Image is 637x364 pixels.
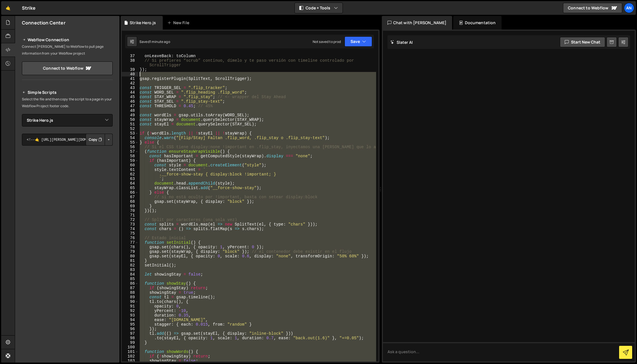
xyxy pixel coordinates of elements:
div: 81 [122,258,139,263]
div: Button group with nested dropdown [86,134,113,146]
div: 80 [122,254,139,258]
div: 51 [122,122,139,127]
div: 89 [122,295,139,299]
div: 95 [122,322,139,327]
div: 79 [122,249,139,254]
button: Save [345,36,372,47]
div: 76 [122,236,139,240]
div: 61 [122,167,139,172]
div: 59 [122,158,139,163]
h2: Simple Scripts [22,89,113,96]
div: 94 [122,318,139,322]
div: 46 [122,99,139,104]
div: 102 [122,354,139,359]
div: 43 [122,86,139,90]
div: 57 [122,149,139,154]
div: 99 [122,340,139,345]
div: 68 [122,199,139,204]
div: 63 [122,177,139,181]
a: An [624,3,634,13]
div: 42 [122,81,139,86]
div: 65 [122,186,139,190]
div: 75 [122,231,139,236]
div: 100 [122,345,139,349]
div: 40 [122,72,139,76]
button: Copy [86,134,105,146]
div: 1 minute ago [150,39,170,44]
div: 56 [122,145,139,149]
iframe: YouTube video player [22,210,113,261]
div: 101 [122,349,139,354]
div: 38 [122,58,139,67]
div: 86 [122,281,139,286]
iframe: YouTube video player [22,155,113,206]
div: 98 [122,336,139,340]
p: Connect [PERSON_NAME] to Webflow to pull page information from your Webflow project [22,43,113,57]
div: 39 [122,67,139,72]
div: 62 [122,172,139,177]
div: Documentation [453,16,501,30]
div: New File [167,20,191,26]
div: 72 [122,218,139,222]
p: Select the file and then copy the script to a page in your Webflow Project footer code. [22,96,113,109]
div: 69 [122,204,139,208]
div: 87 [122,286,139,290]
div: 60 [122,163,139,167]
div: 88 [122,290,139,295]
div: 82 [122,263,139,268]
a: Connect to Webflow [22,61,113,75]
div: 54 [122,136,139,140]
button: Code + Tools [295,3,343,13]
div: 70 [122,208,139,213]
div: Chat with [PERSON_NAME] [382,16,452,30]
div: 84 [122,272,139,277]
div: 77 [122,240,139,245]
div: 44 [122,90,139,95]
div: 58 [122,154,139,158]
div: 66 [122,190,139,195]
div: 52 [122,127,139,131]
h2: Connection Center [22,20,65,26]
h2: Webflow Connection [22,36,113,43]
textarea: <!--🤙 [URL][PERSON_NAME][DOMAIN_NAME]> <script>document.addEventListener("DOMContentLoaded", func... [22,134,113,146]
div: 45 [122,95,139,99]
div: 74 [122,227,139,231]
div: 92 [122,309,139,313]
div: 50 [122,117,139,122]
div: 90 [122,299,139,304]
h2: Slater AI [390,40,413,45]
div: 64 [122,181,139,186]
div: 83 [122,268,139,272]
div: 49 [122,113,139,117]
div: 41 [122,76,139,81]
div: 85 [122,277,139,281]
div: 48 [122,108,139,113]
div: 91 [122,304,139,309]
div: 96 [122,327,139,331]
div: Saved [139,39,170,44]
div: 67 [122,195,139,199]
button: Start new chat [560,37,605,47]
div: Strike Hero.js [130,20,156,26]
a: 🤙 [1,1,15,15]
div: 37 [122,54,139,58]
div: 93 [122,313,139,318]
a: Connect to Webflow [563,3,622,13]
div: 78 [122,245,139,249]
div: 103 [122,359,139,363]
div: 71 [122,213,139,218]
div: 97 [122,331,139,336]
div: Strike [22,5,36,11]
div: Not saved to prod [313,39,341,44]
div: 55 [122,140,139,145]
div: 73 [122,222,139,227]
div: 47 [122,104,139,108]
div: 53 [122,131,139,136]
